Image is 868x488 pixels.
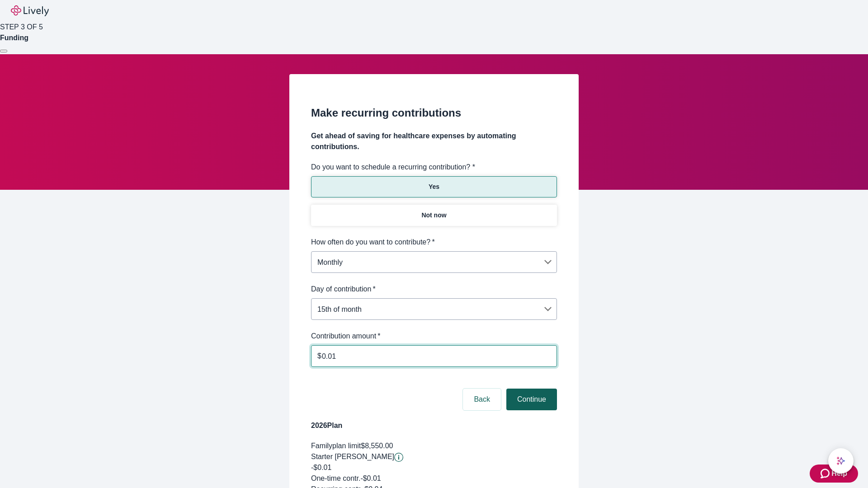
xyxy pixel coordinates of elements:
[311,105,557,121] h2: Make recurring contributions
[311,205,557,226] button: Not now
[429,182,439,192] p: Yes
[836,456,845,465] svg: Lively AI Assistant
[317,351,321,361] p: $
[311,331,381,342] label: Contribution amount
[311,253,557,271] div: Monthly
[828,448,854,474] button: chat
[463,389,501,410] button: Back
[311,237,435,248] label: How often do you want to contribute?
[311,442,361,450] span: Family plan limit
[810,465,858,483] button: Zendesk support iconHelp
[821,468,831,479] svg: Zendesk support icon
[831,468,847,479] span: Help
[11,5,49,16] img: Lively
[394,453,403,462] svg: Starter penny details
[311,131,557,152] h4: Get ahead of saving for healthcare expenses by automating contributions.
[311,162,475,173] label: Do you want to schedule a recurring contribution? *
[506,389,557,410] button: Continue
[360,474,381,482] span: - $0.01
[394,453,403,462] button: Lively will contribute $0.01 to establish your account
[311,300,557,318] div: 15th of month
[421,211,446,220] p: Not now
[311,464,331,471] span: -$0.01
[311,284,376,295] label: Day of contribution
[361,442,393,450] span: $8,550.00
[322,347,557,365] input: $0.00
[311,453,394,460] span: Starter [PERSON_NAME]
[311,176,557,197] button: Yes
[311,474,360,482] span: One-time contr.
[311,420,557,431] h4: 2026 Plan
